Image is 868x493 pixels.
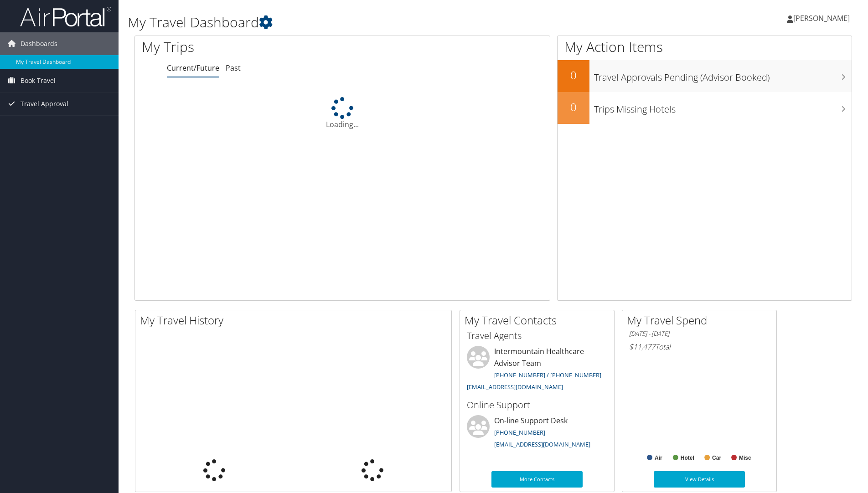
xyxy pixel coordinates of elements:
h2: 0 [558,99,589,115]
a: [EMAIL_ADDRESS][DOMAIN_NAME] [467,383,563,391]
h2: My Travel Contacts [465,313,614,328]
h3: Travel Agents [467,329,607,342]
h3: Online Support [467,399,607,411]
a: [PERSON_NAME] [787,5,859,32]
a: Past [226,63,241,73]
a: 0Trips Missing Hotels [558,92,852,124]
h1: My Trips [142,37,370,56]
a: Current/Future [167,63,219,73]
h6: Total [629,342,770,352]
span: Book Travel [21,69,56,92]
text: Air [655,455,662,461]
span: Dashboards [21,32,57,55]
span: Travel Approval [21,92,68,115]
a: More Contacts [491,471,583,488]
span: $11,477 [629,342,655,352]
h1: My Action Items [558,37,852,56]
h6: [DATE] - [DATE] [629,329,770,338]
h3: Travel Approvals Pending (Advisor Booked) [594,67,852,84]
h2: 0 [558,67,589,83]
a: [PHONE_NUMBER] [494,428,545,437]
h2: My Travel Spend [627,313,776,328]
li: Intermountain Healthcare Advisor Team [462,346,612,395]
a: [EMAIL_ADDRESS][DOMAIN_NAME] [494,440,590,448]
h3: Trips Missing Hotels [594,98,852,116]
text: Hotel [681,455,694,461]
text: Car [712,455,721,461]
div: Loading... [135,97,550,130]
a: View Details [654,471,745,488]
img: airportal-logo.png [20,6,111,27]
text: Misc [739,455,751,461]
h1: My Travel Dashboard [128,13,615,32]
a: [PHONE_NUMBER] / [PHONE_NUMBER] [494,371,601,379]
h2: My Travel History [140,313,451,328]
span: [PERSON_NAME] [793,13,850,23]
li: On-line Support Desk [462,415,612,452]
a: 0Travel Approvals Pending (Advisor Booked) [558,60,852,92]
